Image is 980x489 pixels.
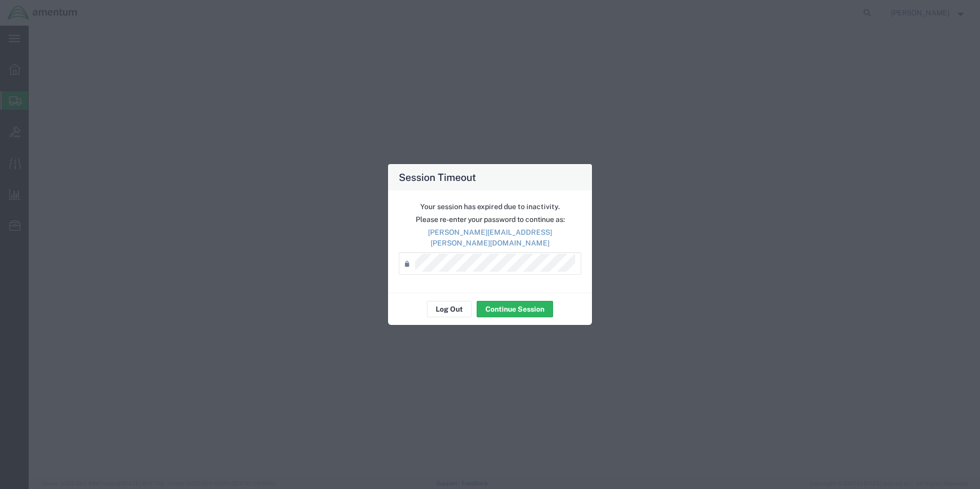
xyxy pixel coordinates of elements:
h4: Session Timeout [399,170,476,185]
p: Your session has expired due to inactivity. [399,201,581,212]
p: [PERSON_NAME][EMAIL_ADDRESS][PERSON_NAME][DOMAIN_NAME] [399,227,581,249]
button: Continue Session [477,301,553,317]
button: Log Out [427,301,472,317]
p: Please re-enter your password to continue as: [399,214,581,225]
